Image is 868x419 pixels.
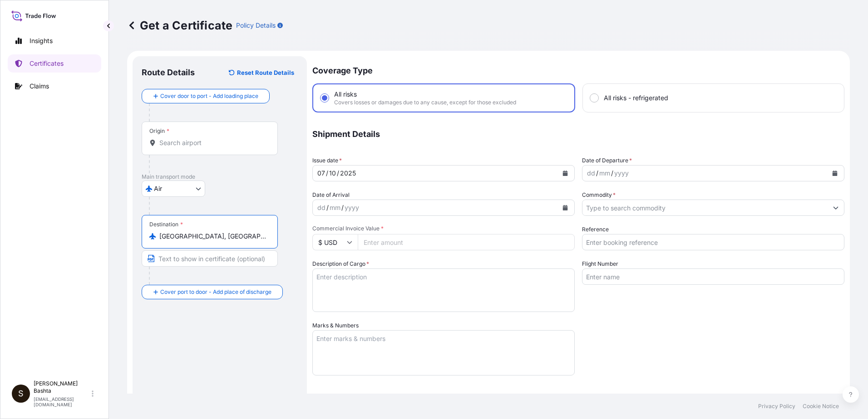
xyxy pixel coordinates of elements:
[326,202,329,213] div: /
[358,234,575,250] input: Enter amount
[344,202,360,213] div: year,
[34,396,90,407] p: [EMAIL_ADDRESS][DOMAIN_NAME]
[312,225,575,232] span: Commercial Invoice Value
[8,77,101,95] a: Claims
[590,94,598,102] input: All risks - refrigerated
[586,168,596,179] div: day,
[582,225,609,234] label: Reference
[582,259,618,268] label: Flight Number
[312,321,359,330] label: Marks & Numbers
[326,168,328,179] div: /
[312,156,342,165] span: Issue date
[613,168,630,179] div: year,
[604,93,668,102] span: All risks - refrigerated
[316,202,326,213] div: day,
[558,166,572,180] button: Calendar
[312,56,844,83] p: Coverage Type
[582,190,616,200] label: Commodity
[758,403,795,410] a: Privacy Policy
[142,89,270,103] button: Cover door to port - Add loading place
[142,285,283,299] button: Cover port to door - Add place of discharge
[30,82,49,91] p: Claims
[329,202,341,213] div: month,
[30,59,64,68] p: Certificates
[828,166,842,180] button: Calendar
[582,200,828,216] input: Type to search commodity
[596,168,598,179] div: /
[149,127,169,135] div: Origin
[316,168,326,179] div: day,
[582,156,632,165] span: Date of Departure
[142,250,278,267] input: Text to appear on certificate
[582,268,844,285] input: Enter name
[18,389,24,398] span: S
[224,65,298,80] button: Reset Route Details
[334,90,357,99] span: All risks
[558,200,572,215] button: Calendar
[8,32,101,50] a: Insights
[8,54,101,73] a: Certificates
[30,36,53,45] p: Insights
[334,99,516,106] span: Covers losses or damages due to any cause, except for those excluded
[582,234,844,250] input: Enter booking reference
[142,67,195,78] p: Route Details
[127,18,232,33] p: Get a Certificate
[160,287,271,297] span: Cover port to door - Add place of discharge
[154,184,162,193] span: Air
[312,190,350,200] span: Date of Arrival
[159,138,266,147] input: Origin
[803,403,839,410] a: Cookie Notice
[611,168,613,179] div: /
[149,221,183,228] div: Destination
[142,180,205,197] button: Select transport
[237,68,294,77] p: Reset Route Details
[598,168,611,179] div: month,
[159,232,266,241] input: Destination
[337,168,339,179] div: /
[328,168,337,179] div: month,
[828,200,844,216] button: Show suggestions
[160,92,258,101] span: Cover door to port - Add loading place
[142,173,298,180] p: Main transport mode
[339,168,357,179] div: year,
[321,94,329,102] input: All risksCovers losses or damages due to any cause, except for those excluded
[312,259,369,268] label: Description of Cargo
[236,21,276,30] p: Policy Details
[341,202,344,213] div: /
[312,122,844,147] p: Shipment Details
[34,380,90,395] p: [PERSON_NAME] Bashta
